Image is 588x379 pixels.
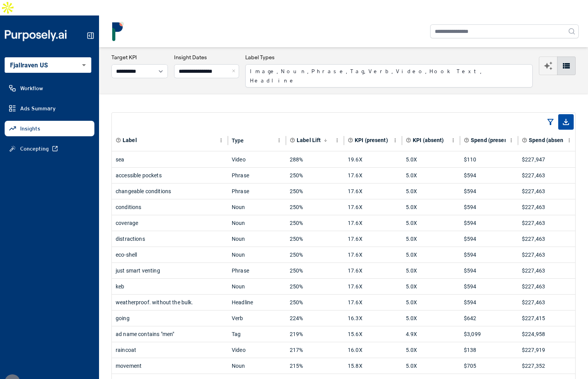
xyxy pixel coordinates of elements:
div: $227,415 [522,310,572,326]
div: $227,463 [522,247,572,262]
div: Verb [232,310,282,326]
div: Noun [232,358,282,374]
div: Noun [232,279,282,294]
div: 17.6X [348,183,398,199]
div: 5.0X [406,231,456,247]
div: 17.6X [348,263,398,278]
div: 215% [290,358,340,374]
div: keb [116,279,224,294]
button: Sort [321,136,330,144]
svg: Aggregate KPI value of all ads where label is absent [406,137,411,143]
div: 17.6X [348,168,398,183]
h3: Insight Dates [174,53,239,61]
div: coverage [116,215,224,231]
div: $594 [464,295,514,310]
svg: Aggregate KPI value of all ads where label is present [348,137,353,143]
div: $594 [464,199,514,215]
div: 17.6X [348,231,398,247]
div: 217% [290,342,340,358]
a: Ads Summary [5,101,94,116]
div: Noun [232,231,282,247]
div: Noun [232,215,282,231]
button: Spend (present) column menu [506,135,516,145]
div: $594 [464,183,514,199]
div: 19.6X [348,152,398,167]
span: Label [123,136,137,144]
div: 5.0X [406,152,456,167]
div: raincoat [116,342,224,358]
svg: Primary effectiveness metric calculated as a relative difference (% change) in the chosen KPI whe... [290,137,295,143]
div: 16.3X [348,310,398,326]
div: $227,463 [522,199,572,215]
div: Tag [232,326,282,342]
div: just smart venting [116,263,224,278]
button: Close [231,64,239,78]
div: $227,463 [522,231,572,247]
span: Spend (absent) [529,136,567,144]
div: $224,958 [522,326,572,342]
div: 5.0X [406,263,456,278]
button: Label Lift column menu [332,135,342,145]
div: Noun [232,247,282,262]
span: Insights [20,125,40,132]
div: 5.0X [406,247,456,262]
div: 250% [290,247,340,262]
div: $227,947 [522,152,572,167]
div: weatherproof. without the bulk. [116,295,224,310]
div: 250% [290,231,340,247]
span: Label Lift [297,136,321,144]
div: 5.0X [406,279,456,294]
div: 17.6X [348,247,398,262]
div: 5.0X [406,168,456,183]
div: Phrase [232,263,282,278]
span: Ads Summary [20,105,56,112]
div: Type [232,137,244,144]
div: $227,352 [522,358,572,374]
span: Workflow [20,84,43,92]
div: $594 [464,263,514,278]
button: Spend (absent) column menu [564,135,574,145]
div: $138 [464,342,514,358]
div: Video [232,342,282,358]
div: conditions [116,199,224,215]
div: $227,463 [522,295,572,310]
svg: Total spend on all ads where label is absent [522,137,527,143]
div: Fjallraven US [5,57,91,73]
div: 5.0X [406,358,456,374]
div: sea [116,152,224,167]
button: Image, Noun, Phrase, Tag, Verb, Video, Hook Text, Headline [245,64,533,87]
div: 17.6X [348,295,398,310]
div: $227,463 [522,279,572,294]
div: 16.0X [348,342,398,358]
svg: Total spend on all ads where label is present [464,137,469,143]
div: 4.9X [406,326,456,342]
div: ad name contains "men" [116,326,224,342]
h3: Target KPI [111,53,168,61]
div: accessible pockets [116,168,224,183]
div: $227,463 [522,183,572,199]
div: movement [116,358,224,374]
div: $227,463 [522,168,572,183]
div: 5.0X [406,295,456,310]
div: 17.6X [348,215,398,231]
a: Workflow [5,81,94,96]
img: logo [108,22,128,41]
div: changeable conditions [116,183,224,199]
div: 250% [290,279,340,294]
div: $594 [464,231,514,247]
svg: Element or component part of the ad [116,137,121,143]
h3: Label Types [245,53,533,61]
div: 5.0X [406,310,456,326]
div: $110 [464,152,514,167]
div: Headline [232,295,282,310]
div: 250% [290,263,340,278]
span: Concepting [20,145,49,153]
div: 5.0X [406,183,456,199]
div: $594 [464,279,514,294]
button: KPI (absent) column menu [448,135,458,145]
div: going [116,310,224,326]
div: 17.6X [348,199,398,215]
div: $227,463 [522,263,572,278]
div: 224% [290,310,340,326]
a: Insights [5,121,94,136]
